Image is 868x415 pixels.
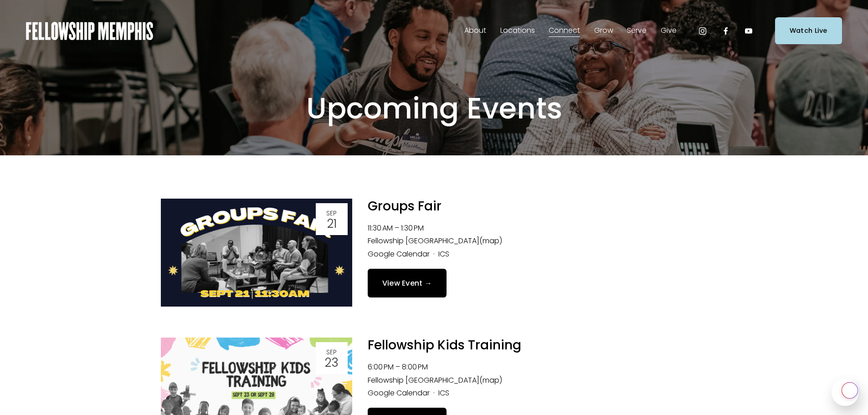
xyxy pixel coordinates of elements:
a: YouTube [744,26,753,36]
a: ICS [438,388,449,398]
time: 11:30 AM [368,223,393,233]
time: 1:30 PM [401,223,424,233]
h1: Upcoming Events [229,91,639,127]
span: Locations [500,24,535,37]
a: folder dropdown [594,24,613,38]
a: Groups Fair [368,197,442,215]
div: Sep [318,349,345,355]
span: Serve [627,24,647,37]
li: Fellowship [GEOGRAPHIC_DATA] [368,374,708,387]
a: Facebook [721,26,730,36]
span: Give [661,24,677,37]
a: Google Calendar [368,249,430,259]
span: Connect [549,24,580,37]
a: ICS [438,249,449,259]
span: Grow [594,24,613,37]
a: View Event → [368,269,447,297]
div: Sep [318,210,345,216]
a: folder dropdown [661,24,677,38]
a: Instagram [698,26,707,36]
a: Fellowship Kids Training [368,336,521,354]
time: 6:00 PM [368,362,394,372]
a: folder dropdown [549,24,580,38]
img: Groups Fair [161,199,352,307]
a: folder dropdown [500,24,535,38]
div: 23 [318,357,345,369]
a: folder dropdown [464,24,486,38]
span: About [464,24,486,37]
a: folder dropdown [627,24,647,38]
a: (map) [479,236,502,246]
li: Fellowship [GEOGRAPHIC_DATA] [368,235,708,248]
time: 8:00 PM [402,362,428,372]
a: (map) [479,375,502,385]
img: Fellowship Memphis [26,22,153,40]
a: Google Calendar [368,388,430,398]
div: 21 [318,218,345,230]
a: Watch Live [775,17,842,44]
